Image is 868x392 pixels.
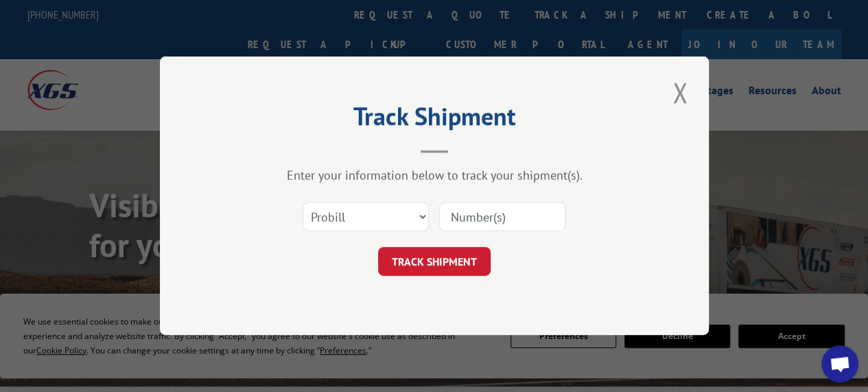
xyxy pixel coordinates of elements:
a: Open chat [821,345,858,382]
div: Enter your information below to track your shipment(s). [228,168,640,184]
button: Close modal [668,74,692,111]
button: TRACK SHIPMENT [378,248,491,276]
input: Number(s) [439,203,565,232]
h2: Track Shipment [228,107,640,133]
